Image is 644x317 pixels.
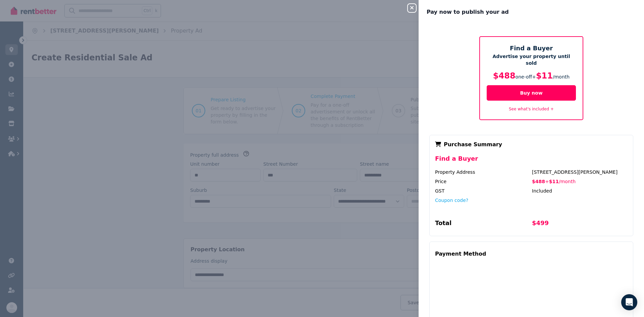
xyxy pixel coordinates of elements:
[435,188,531,194] div: GST
[487,85,576,101] button: Buy now
[553,74,570,80] span: / month
[536,71,553,81] span: $11
[435,154,628,169] div: Find a Buyer
[532,218,628,230] div: $499
[435,141,628,149] div: Purchase Summary
[435,218,531,230] div: Total
[545,179,549,184] span: +
[487,44,576,53] h5: Find a Buyer
[435,197,468,204] button: Coupon code?
[621,294,637,310] div: Open Intercom Messenger
[493,71,516,81] span: $488
[509,107,554,111] a: See what's included +
[559,179,576,184] span: / month
[435,178,531,185] div: Price
[516,74,532,80] span: one-off
[532,188,628,194] div: Included
[435,247,486,261] div: Payment Method
[532,179,545,184] span: $488
[532,74,536,80] span: +
[427,8,509,16] span: Pay now to publish your ad
[532,169,628,175] div: [STREET_ADDRESS][PERSON_NAME]
[487,53,576,66] p: Advertise your property until sold
[435,169,531,175] div: Property Address
[549,179,559,184] span: $11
